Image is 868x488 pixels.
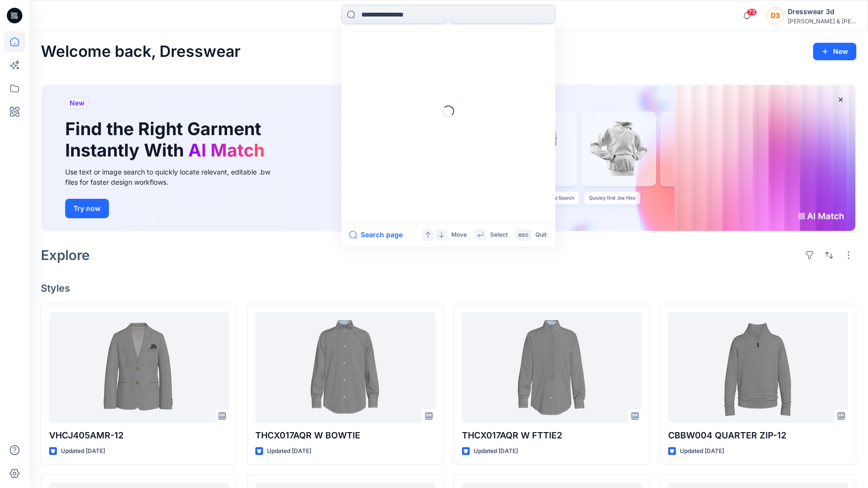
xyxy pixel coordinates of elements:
p: THCX017AQR W FTTIE2 [462,429,642,442]
button: Try now [65,199,109,218]
p: Updated [DATE] [680,446,724,456]
button: New [813,43,856,60]
div: Dresswear 3d [788,6,856,17]
div: Use text or image search to quickly locate relevant, editable .bw files for faster design workflows. [65,167,284,187]
p: Updated [DATE] [61,446,105,456]
a: THCX017AQR W BOWTIE [255,312,435,423]
div: D3 [766,7,784,24]
p: CBBW004 QUARTER ZIP-12 [668,429,848,442]
button: Search page [349,229,403,241]
h2: Welcome back, Dresswear [41,43,241,61]
p: esc [518,230,529,240]
h2: Explore [41,247,90,263]
a: CBBW004 QUARTER ZIP-12 [668,312,848,423]
p: VHCJ405AMR-12 [49,429,229,442]
span: New [70,97,85,109]
h1: Find the Right Garment Instantly With [65,119,269,160]
p: Move [451,230,467,240]
a: THCX017AQR W FTTIE2 [462,312,642,423]
a: VHCJ405AMR-12 [49,312,229,423]
p: Select [490,230,508,240]
span: AI Match [188,139,265,161]
span: 73 [746,8,757,16]
p: THCX017AQR W BOWTIE [255,429,435,442]
p: Updated [DATE] [267,446,311,456]
div: [PERSON_NAME] & [PERSON_NAME] [788,17,856,25]
p: Updated [DATE] [474,446,518,456]
h4: Styles [41,282,856,294]
p: Quit [535,230,547,240]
